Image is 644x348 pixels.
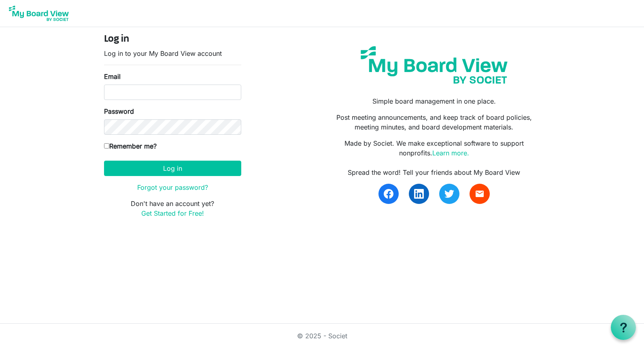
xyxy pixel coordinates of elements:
img: my-board-view-societ.svg [355,40,514,90]
label: Remember me? [104,141,157,151]
input: Remember me? [104,143,109,149]
button: Log in [104,161,241,176]
p: Log in to your My Board View account [104,49,241,58]
img: twitter.svg [444,189,454,199]
div: Spread the word! Tell your friends about My Board View [328,168,540,177]
a: email [470,184,490,204]
h4: Log in [104,34,241,45]
a: Get Started for Free! [141,209,204,217]
a: Forgot your password? [137,183,208,191]
a: © 2025 - Societ [297,332,347,340]
span: email [475,189,485,199]
img: facebook.svg [384,189,393,199]
p: Don't have an account yet? [104,199,241,218]
a: Learn more. [432,149,469,157]
label: Email [104,72,121,81]
p: Simple board management in one place. [328,96,540,106]
img: My Board View Logo [6,3,71,23]
label: Password [104,106,134,116]
p: Made by Societ. We make exceptional software to support nonprofits. [328,138,540,158]
p: Post meeting announcements, and keep track of board policies, meeting minutes, and board developm... [328,112,540,132]
img: linkedin.svg [414,189,424,199]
